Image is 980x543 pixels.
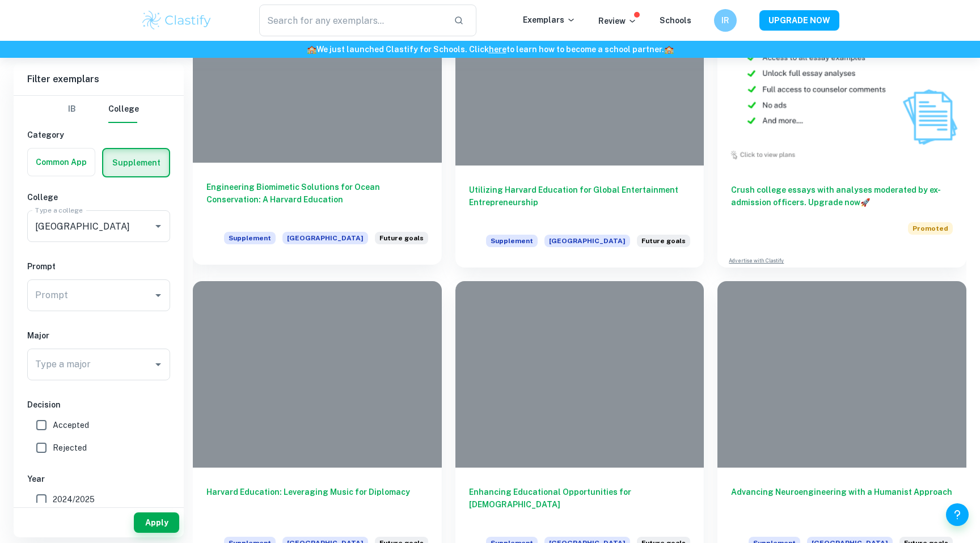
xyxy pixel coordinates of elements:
[58,96,86,123] button: IB
[379,233,424,243] span: Future goals
[27,191,170,203] h6: College
[282,232,368,244] span: [GEOGRAPHIC_DATA]
[469,486,691,523] h6: Enhancing Educational Opportunities for [DEMOGRAPHIC_DATA]
[486,235,538,247] span: Supplement
[307,45,316,54] span: 🏫
[759,10,839,31] button: UPGRADE NOW
[27,398,170,411] h6: Decision
[27,329,170,342] h6: Major
[53,493,95,506] span: 2024/2025
[14,63,184,95] h6: Filter exemplars
[150,287,166,303] button: Open
[375,232,428,251] div: How do you hope to use your Harvard education in the future?
[714,9,737,32] button: IR
[469,184,691,221] h6: Utilizing Harvard Education for Global Entertainment Entrepreneurship
[103,149,169,176] button: Supplement
[134,512,179,533] button: Apply
[731,486,953,523] h6: Advancing Neuroengineering with a Humanist Approach
[141,9,213,32] img: Clastify logo
[224,232,276,244] span: Supplement
[53,442,87,454] span: Rejected
[729,257,784,265] a: Advertise with Clastify
[108,96,139,123] button: College
[860,198,870,207] span: 🚀
[664,45,674,54] span: 🏫
[598,15,637,27] p: Review
[206,181,428,218] h6: Engineering Biomimetic Solutions for Ocean Conservation: A Harvard Education
[637,235,690,254] div: How do you hope to use your Harvard education in the future?
[544,235,630,247] span: [GEOGRAPHIC_DATA]
[489,45,506,54] a: here
[53,419,89,431] span: Accepted
[660,16,691,25] a: Schools
[259,5,445,36] input: Search for any exemplars...
[28,149,95,176] button: Common App
[150,218,166,234] button: Open
[35,205,82,215] label: Type a college
[27,129,170,141] h6: Category
[523,14,576,26] p: Exemplars
[206,486,428,523] h6: Harvard Education: Leveraging Music for Diplomacy
[641,236,686,246] span: Future goals
[2,43,978,56] h6: We just launched Clastify for Schools. Click to learn how to become a school partner.
[731,184,953,209] h6: Crush college essays with analyses moderated by ex-admission officers. Upgrade now
[908,222,953,235] span: Promoted
[150,357,166,372] button: Open
[27,260,170,273] h6: Prompt
[719,14,732,27] h6: IR
[946,503,969,526] button: Help and Feedback
[58,96,139,123] div: Filter type choice
[27,473,170,485] h6: Year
